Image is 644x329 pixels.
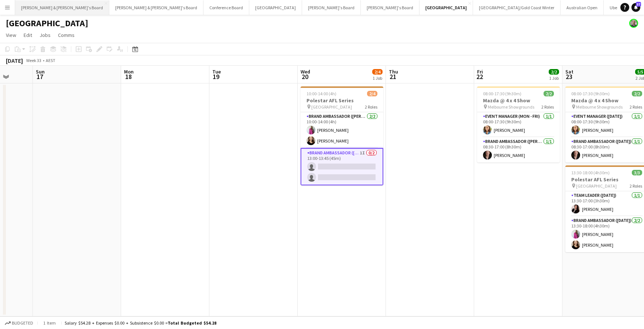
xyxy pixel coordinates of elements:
[632,91,642,96] span: 2/2
[565,68,573,75] span: Sat
[55,30,78,40] a: Comms
[477,68,483,75] span: Fri
[630,104,642,110] span: 2 Roles
[483,91,521,96] span: 08:00-17:30 (9h30m)
[576,183,617,189] span: [GEOGRAPHIC_DATA]
[24,32,32,38] span: Edit
[36,68,45,75] span: Sun
[636,2,641,7] span: 37
[124,68,134,75] span: Mon
[6,32,16,38] span: View
[571,170,610,175] span: 13:30-18:00 (4h30m)
[549,69,559,75] span: 2/2
[211,72,221,81] span: 19
[46,58,55,63] div: AEST
[35,72,45,81] span: 17
[212,68,221,75] span: Tue
[40,32,51,38] span: Jobs
[477,97,560,104] h3: Mazda @ 4 x 4 Show
[301,86,383,185] app-job-card: 10:00-14:00 (4h)2/4Polestar AFL Series [GEOGRAPHIC_DATA]2 RolesBrand Ambassador ([PERSON_NAME])2/...
[301,68,310,75] span: Wed
[419,0,473,15] button: [GEOGRAPHIC_DATA]
[476,72,483,81] span: 22
[564,72,573,81] span: 23
[630,183,642,189] span: 2 Roles
[488,104,534,110] span: Melbourne Showgrounds
[109,0,203,15] button: [PERSON_NAME] & [PERSON_NAME]'s Board
[306,91,336,96] span: 10:00-14:00 (4h)
[544,91,554,96] span: 2/2
[65,320,216,326] div: Salary $54.28 + Expenses $0.00 + Subsistence $0.00 =
[361,0,419,15] button: [PERSON_NAME]'s Board
[632,170,642,175] span: 3/3
[41,320,58,326] span: 1 item
[3,30,19,40] a: View
[477,137,560,162] app-card-role: Brand Ambassador ([PERSON_NAME])1/108:30-17:00 (8h30m)[PERSON_NAME]
[301,148,383,185] app-card-role: Brand Ambassador ([PERSON_NAME])1I0/213:00-13:45 (45m)
[301,112,383,148] app-card-role: Brand Ambassador ([PERSON_NAME])2/210:00-14:00 (4h)[PERSON_NAME][PERSON_NAME]
[123,72,134,81] span: 18
[203,0,249,15] button: Conference Board
[541,104,554,110] span: 2 Roles
[365,104,377,110] span: 2 Roles
[477,112,560,137] app-card-role: Event Manager (Mon - Fri)1/108:00-17:30 (9h30m)[PERSON_NAME]
[21,30,35,40] a: Edit
[12,321,33,326] span: Budgeted
[6,18,88,29] h1: [GEOGRAPHIC_DATA]
[549,75,559,81] div: 1 Job
[372,69,383,75] span: 2/4
[24,58,43,63] span: Week 33
[311,104,352,110] span: [GEOGRAPHIC_DATA]
[58,32,75,38] span: Comms
[388,72,398,81] span: 21
[4,319,34,327] button: Budgeted
[389,68,398,75] span: Thu
[15,0,109,15] button: [PERSON_NAME] & [PERSON_NAME]'s Board
[249,0,302,15] button: [GEOGRAPHIC_DATA]
[302,0,361,15] button: [PERSON_NAME]'s Board
[631,3,640,12] a: 37
[571,91,610,96] span: 08:00-17:30 (9h30m)
[629,19,638,28] app-user-avatar: Neil Burton
[6,57,23,64] div: [DATE]
[561,0,604,15] button: Australian Open
[168,320,216,326] span: Total Budgeted $54.28
[576,104,623,110] span: Melbourne Showgrounds
[37,30,54,40] a: Jobs
[367,91,377,96] span: 2/4
[373,75,382,81] div: 1 Job
[299,72,310,81] span: 20
[301,97,383,104] h3: Polestar AFL Series
[473,0,561,15] button: [GEOGRAPHIC_DATA]/Gold Coast Winter
[477,86,560,162] app-job-card: 08:00-17:30 (9h30m)2/2Mazda @ 4 x 4 Show Melbourne Showgrounds2 RolesEvent Manager (Mon - Fri)1/1...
